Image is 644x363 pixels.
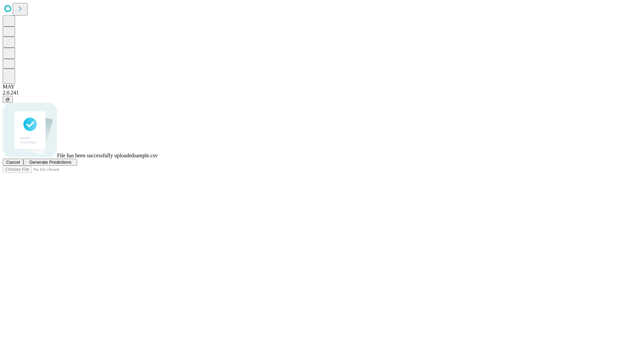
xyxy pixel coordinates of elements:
span: sample.csv [134,153,158,158]
div: 2.0.241 [3,90,641,96]
button: @ [3,96,13,103]
span: File has been successfully uploaded [57,153,134,158]
button: Generate Predictions [23,159,77,166]
div: MAY [3,84,641,90]
button: Cancel [3,159,23,166]
span: Cancel [6,160,20,165]
span: Generate Predictions [29,160,71,165]
span: @ [5,97,10,102]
